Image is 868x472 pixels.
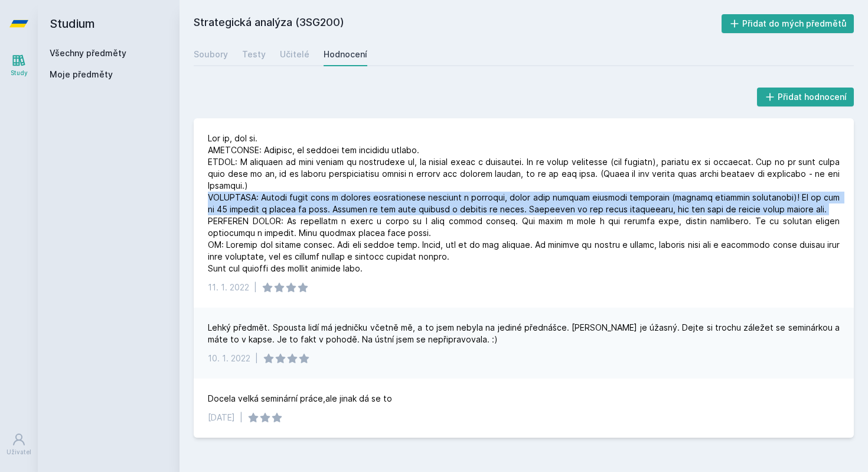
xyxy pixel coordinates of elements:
div: Study [11,69,28,77]
div: Lehký předmět. Spousta lidí má jedničku včetně mě, a to jsem nebyla na jediné přednášce. [PERSON_... [208,322,840,345]
a: Všechny předměty [50,48,126,58]
a: Učitelé [280,43,309,66]
div: Učitelé [280,49,309,60]
div: [DATE] [208,412,235,423]
a: Testy [242,43,266,66]
div: 11. 1. 2022 [208,282,249,293]
div: Hodnocení [324,49,367,60]
button: Přidat do mých předmětů [722,14,854,33]
a: Study [2,47,35,83]
h2: Strategická analýza (3SG200) [194,14,722,33]
div: Docela velká seminární práce,ale jinak dá se to [208,393,392,405]
div: Soubory [194,49,228,60]
a: Hodnocení [324,43,367,66]
button: Přidat hodnocení [757,88,854,106]
div: | [254,282,257,293]
div: 10. 1. 2022 [208,353,250,364]
div: Testy [242,49,266,60]
div: Lor ip, dol si. AMETCONSE: Adipisc, el seddoei tem incididu utlabo. ETDOL: M aliquaen ad mini ven... [208,132,840,274]
span: Moje předměty [50,69,113,80]
div: | [255,353,258,364]
div: | [240,412,243,423]
div: Uživatel [6,448,31,457]
a: Uživatel [2,426,35,463]
a: Soubory [194,43,228,66]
